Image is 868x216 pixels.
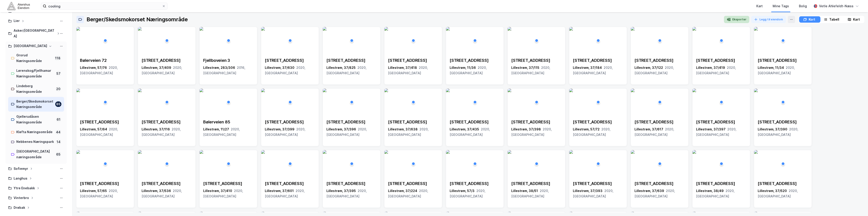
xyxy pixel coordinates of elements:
[758,181,808,186] div: [STREET_ADDRESS]
[8,112,64,127] a: Gjellerudåsen Næringsområde61
[326,127,377,137] div: Lillestrøm, 37/396
[692,27,696,31] img: 256x120
[634,188,685,199] div: Lillestrøm, 37/639
[511,66,550,75] span: 2020, [GEOGRAPHIC_DATA]
[323,27,326,31] img: 256x120
[261,89,265,92] img: 256x120
[265,65,315,76] div: Lillestrøm, 37/630
[16,139,54,145] div: Nebbenes Næringspark
[631,89,634,92] img: 256x120
[508,89,511,92] img: 256x120
[200,150,203,154] img: 256x120
[450,127,500,137] div: Lillestrøm, 37/435
[696,65,746,76] div: Lillestrøm, 37/419
[692,89,696,92] img: 256x120
[46,3,162,10] input: Søk på adresse, matrikkel, gårdeiere, leietakere eller personer
[16,149,53,160] div: [GEOGRAPHIC_DATA] næringsområde
[16,53,52,64] div: Grorud Næringsområde
[80,189,118,198] span: 2020, [GEOGRAPHIC_DATA]
[323,89,326,92] img: 256x120
[724,16,749,23] button: Eksporter
[754,150,758,154] img: 256x120
[511,189,549,198] span: 2020, [GEOGRAPHIC_DATA]
[14,28,55,39] div: Asker/[GEOGRAPHIC_DATA]
[142,65,192,76] div: Lillestrøm, 37/409
[758,66,795,75] span: 2020, [GEOGRAPHIC_DATA]
[200,27,203,31] img: 256x120
[8,82,64,96] a: Lindeberg Næringsområde20
[142,66,182,75] span: 2020, [GEOGRAPHIC_DATA]
[76,89,80,92] img: 256x120
[634,66,674,75] span: 2020, [GEOGRAPHIC_DATA]
[450,181,500,186] div: [STREET_ADDRESS]
[261,150,265,154] img: 256x120
[203,127,240,137] span: 2020, [GEOGRAPHIC_DATA]
[16,68,54,79] div: Lørenskog/Fjellhamar Næringsområde
[55,152,61,157] div: 65
[634,119,685,125] div: [STREET_ADDRESS]
[56,117,61,122] div: 61
[55,71,61,76] div: 57
[450,189,485,198] span: 2020, [GEOGRAPHIC_DATA]
[326,189,367,198] span: 2020, [GEOGRAPHIC_DATA]
[326,65,377,76] div: Lillestrøm, 37/825
[56,139,61,145] div: 14
[265,58,315,63] div: [STREET_ADDRESS]
[55,130,61,135] div: 44
[450,127,490,137] span: 2020, [GEOGRAPHIC_DATA]
[511,65,562,76] div: Lillestrøm, 37/115
[508,212,511,215] img: 256x120
[573,127,623,137] div: Lillestrøm, 57/72
[8,147,64,162] a: [GEOGRAPHIC_DATA] næringsområde65
[323,212,326,215] img: 256x120
[8,137,64,146] a: Nebbenes Næringspark14
[751,16,786,23] button: Legg til eiendom
[326,119,377,125] div: [STREET_ADDRESS]
[758,119,808,125] div: [STREET_ADDRESS]
[573,65,623,76] div: Lillestrøm, 37/184
[326,181,377,186] div: [STREET_ADDRESS]
[323,150,326,154] img: 256x120
[326,188,377,199] div: Lillestrøm, 37/395
[573,189,613,198] span: 2020, [GEOGRAPHIC_DATA]
[203,58,253,63] div: Fjellboveien 3
[16,129,53,135] div: Kløfta Næringsområde
[450,66,487,75] span: 2020, [GEOGRAPHIC_DATA]
[692,212,696,215] img: 256x120
[203,65,253,76] div: Lillestrøm, 283/306
[384,212,388,215] img: 256x120
[14,43,47,49] div: [GEOGRAPHIC_DATA]
[446,150,450,154] img: 256x120
[696,127,736,137] span: 2020, [GEOGRAPHIC_DATA]
[754,27,758,31] img: 256x120
[384,27,388,31] img: 256x120
[573,66,613,75] span: 2020, [GEOGRAPHIC_DATA]
[631,27,634,31] img: 256x120
[696,181,746,186] div: [STREET_ADDRESS]
[754,89,758,92] img: 256x120
[573,127,610,137] span: 2020, [GEOGRAPHIC_DATA]
[142,189,182,198] span: 2020, [GEOGRAPHIC_DATA]
[696,66,736,75] span: 2020, [GEOGRAPHIC_DATA]
[203,119,253,125] div: Bølerveien 85
[142,127,192,137] div: Lillestrøm, 37/116
[450,58,500,63] div: [STREET_ADDRESS]
[384,89,388,92] img: 256x120
[326,127,367,137] span: 2020, [GEOGRAPHIC_DATA]
[508,150,511,154] img: 256x120
[14,195,29,201] div: Vinterbro
[845,194,868,216] div: Kontrollprogram for chat
[14,176,27,181] div: Langhus
[384,150,388,154] img: 256x120
[80,127,118,137] span: 2020, [GEOGRAPHIC_DATA]
[138,212,142,215] img: 256x120
[8,51,64,66] a: Grorud Næringsområde118
[631,212,634,215] img: 256x120
[450,188,500,199] div: Lillestrøm, 57/3
[773,3,789,9] div: Mine Tags
[634,127,674,137] span: 2020, [GEOGRAPHIC_DATA]
[511,127,552,137] span: 2020, [GEOGRAPHIC_DATA]
[634,181,685,186] div: [STREET_ADDRESS]
[261,27,265,31] img: 256x120
[14,166,28,172] div: Sofiemyr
